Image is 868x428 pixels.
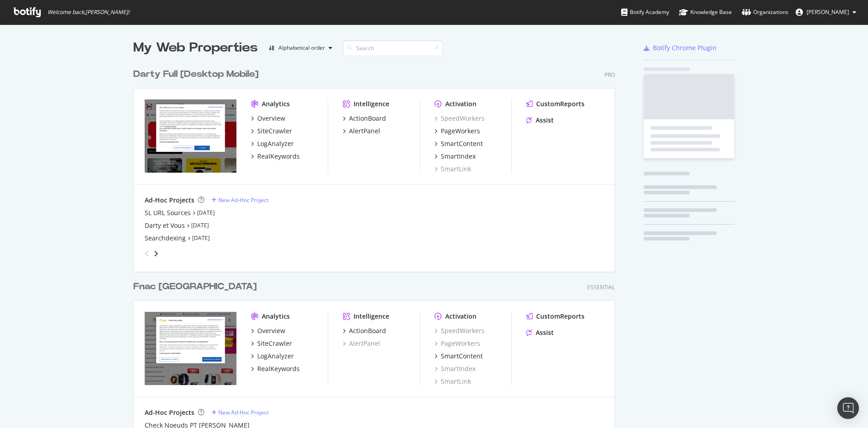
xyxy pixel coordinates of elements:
[145,196,194,205] div: Ad-Hoc Projects
[192,234,210,242] a: [DATE]
[251,114,285,123] a: Overview
[349,127,380,136] div: AlertPanel
[434,152,476,161] a: SmartIndex
[251,326,285,335] a: Overview
[265,41,336,55] button: Alphabetical order
[837,397,859,419] div: Open Intercom Messenger
[526,116,554,125] a: Assist
[145,312,236,385] img: www.fnac.pt
[153,249,159,258] div: angle-right
[257,364,300,373] div: RealKeywords
[354,312,389,321] div: Intelligence
[133,280,257,293] div: Fnac [GEOGRAPHIC_DATA]
[644,43,717,52] a: Botify Chrome Plugin
[434,352,483,361] a: SmartContent
[536,312,585,321] div: CustomReports
[197,209,215,216] a: [DATE]
[133,68,259,81] div: Darty Full [Desktop Mobile]
[354,99,389,108] div: Intelligence
[445,99,476,108] div: Activation
[807,8,849,16] span: Matthieu Cocteau
[251,152,300,161] a: RealKeywords
[191,221,209,229] a: [DATE]
[251,352,294,361] a: LogAnalyzer
[218,196,269,204] div: New Ad-Hoc Project
[251,139,294,148] a: LogAnalyzer
[262,99,290,108] div: Analytics
[445,312,476,321] div: Activation
[679,8,732,17] div: Knowledge Base
[343,339,380,348] a: AlertPanel
[133,280,260,293] a: Fnac [GEOGRAPHIC_DATA]
[212,409,269,416] a: New Ad-Hoc Project
[536,116,554,125] div: Assist
[257,152,300,161] div: RealKeywords
[145,221,185,230] a: Darty et Vous
[133,68,262,81] a: Darty Full [Desktop Mobile]
[212,196,269,204] a: New Ad-Hoc Project
[251,127,292,136] a: SiteCrawler
[133,39,258,57] div: My Web Properties
[257,326,285,335] div: Overview
[526,312,585,321] a: CustomReports
[343,127,380,136] a: AlertPanel
[343,114,386,123] a: ActionBoard
[257,339,292,348] div: SiteCrawler
[621,8,669,17] div: Botify Academy
[441,152,476,161] div: SmartIndex
[526,328,554,337] a: Assist
[434,114,485,123] a: SpeedWorkers
[343,40,443,56] input: Search
[257,114,285,123] div: Overview
[145,208,191,217] a: SL URL Sources
[526,99,585,108] a: CustomReports
[257,352,294,361] div: LogAnalyzer
[434,364,476,373] a: SmartIndex
[441,127,480,136] div: PageWorkers
[257,127,292,136] div: SiteCrawler
[141,246,153,261] div: angle-left
[788,5,863,19] button: [PERSON_NAME]
[349,326,386,335] div: ActionBoard
[434,127,480,136] a: PageWorkers
[536,328,554,337] div: Assist
[47,9,129,16] span: Welcome back, [PERSON_NAME] !
[145,234,186,243] a: Searchdexing
[434,139,483,148] a: SmartContent
[434,326,485,335] a: SpeedWorkers
[145,99,236,173] img: www.darty.com/
[587,283,615,291] div: Essential
[434,339,480,348] a: PageWorkers
[441,352,483,361] div: SmartContent
[343,326,386,335] a: ActionBoard
[434,165,471,174] a: SmartLink
[434,377,471,386] a: SmartLink
[257,139,294,148] div: LogAnalyzer
[262,312,290,321] div: Analytics
[536,99,585,108] div: CustomReports
[251,364,300,373] a: RealKeywords
[218,409,269,416] div: New Ad-Hoc Project
[251,339,292,348] a: SiteCrawler
[742,8,788,17] div: Organizations
[441,139,483,148] div: SmartContent
[604,71,615,79] div: Pro
[145,408,194,417] div: Ad-Hoc Projects
[349,114,386,123] div: ActionBoard
[653,43,717,52] div: Botify Chrome Plugin
[278,45,325,51] div: Alphabetical order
